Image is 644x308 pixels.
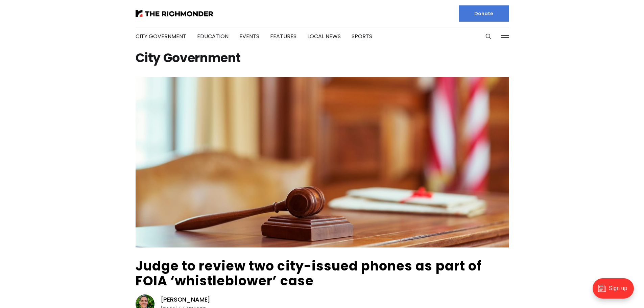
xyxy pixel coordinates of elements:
[197,32,229,40] a: Education
[307,32,341,40] a: Local News
[136,32,186,40] a: City Government
[352,32,372,40] a: Sports
[459,5,509,22] a: Donate
[587,275,644,308] iframe: portal-trigger
[161,295,211,304] a: [PERSON_NAME]
[136,10,213,17] img: The Richmonder
[270,32,296,40] a: Features
[136,257,482,290] a: Judge to review two city-issued phones as part of FOIA ‘whistleblower’ case
[483,31,494,42] button: Search this site
[239,32,259,40] a: Events
[136,53,509,64] h1: City Government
